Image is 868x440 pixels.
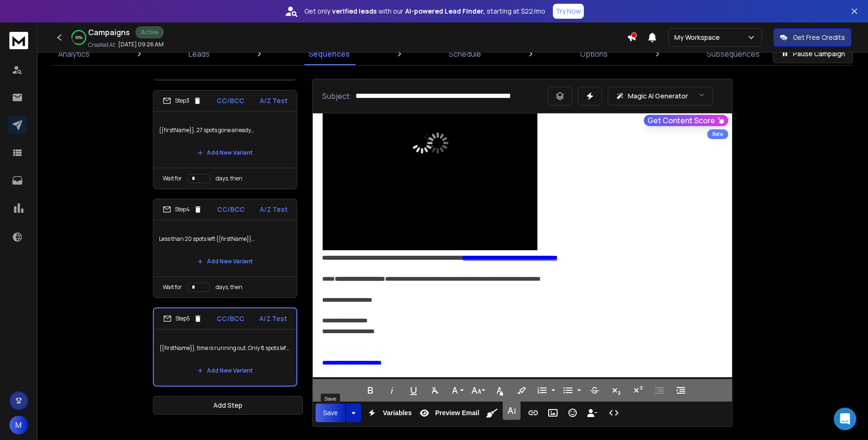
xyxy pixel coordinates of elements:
button: Add Step [153,396,303,415]
p: Leads [189,48,210,60]
p: Magic AI Generator [628,91,688,101]
button: Preview Email [415,403,481,422]
button: Ordered List [550,381,557,400]
a: Options [574,43,613,65]
strong: AI-powered Lead Finder, [405,7,485,16]
button: M [9,416,28,434]
strong: verified leads [332,7,377,16]
button: Get Content Score [644,115,728,126]
a: Analytics [53,43,95,65]
button: Get Free Credits [773,28,852,47]
span: Variables [381,409,414,417]
button: Strikethrough (Ctrl+S) [586,381,604,400]
button: Unordered List [575,381,583,400]
button: Try Now [553,4,584,19]
button: Save [316,403,346,422]
p: {{firstName}}, time is running out. Only 8 spots left ⏳ [159,335,291,361]
img: logo [9,32,28,49]
p: A/Z Test [259,314,287,323]
p: Schedule [449,48,481,60]
h1: Campaigns [88,27,130,38]
p: CC/BCC [217,314,244,323]
p: [DATE] 09:26 AM [118,41,164,48]
p: Analytics [58,48,90,60]
p: CC/BCC [217,96,244,105]
a: Schedule [443,43,487,65]
button: Variables [363,403,414,422]
button: Magic AI Generator [608,87,713,105]
button: Emoticons [564,403,581,422]
li: Step5CC/BCCA/Z Test{{firstName}}, time is running out. Only 8 spots left ⏳Add New Variant [153,307,297,387]
div: Save [321,394,340,404]
button: Unordered List [559,381,577,400]
div: Active [136,26,164,38]
a: Subsequences [701,43,765,65]
p: Wait for [163,175,182,182]
button: Ordered List [533,381,551,400]
p: My Workspace [674,33,724,42]
a: Leads [183,43,215,65]
div: Step 5 [163,314,202,323]
p: 83 % [75,35,83,40]
button: Subscript [607,381,625,400]
div: Open Intercom Messenger [834,408,856,430]
li: Step3CC/BCCA/Z Test{{firstName}}, 27 spots gone already…Add New VariantWait fordays, then [153,90,297,189]
button: Add New Variant [190,143,260,162]
p: Sequences [309,48,350,60]
div: Step 4 [163,205,202,214]
p: A/Z Test [260,205,287,214]
button: Pause Campaign [773,45,853,63]
button: Add New Variant [190,252,260,271]
p: Get Free Credits [793,33,845,42]
p: {{firstName}}, 27 spots gone already… [159,117,291,143]
button: Insert Image (Ctrl+P) [544,403,562,422]
button: Add New Variant [190,361,260,380]
p: Subject: [322,90,352,102]
p: Try Now [556,7,581,16]
span: Preview Email [433,409,481,417]
p: days, then [216,175,242,182]
p: days, then [216,283,242,291]
p: CC/BCC [217,205,245,214]
a: Sequences [303,43,355,65]
p: A/Z Test [260,96,287,105]
p: Less than 20 spots left {{firstName}}… [159,226,291,252]
p: Get only with our starting at $22/mo [304,7,545,16]
li: Step4CC/BCCA/Z TestLess than 20 spots left {{firstName}}…Add New VariantWait fordays, then [153,199,297,298]
p: Options [580,48,608,60]
p: Subsequences [707,48,760,60]
button: Increase Indent (Ctrl+]) [672,381,690,400]
p: Wait for [163,283,182,291]
button: Decrease Indent (Ctrl+[) [650,381,668,400]
button: Insert Unsubscribe Link [583,403,601,422]
p: Created At: [88,41,116,49]
div: Step 3 [163,97,202,105]
div: Beta [707,129,728,139]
